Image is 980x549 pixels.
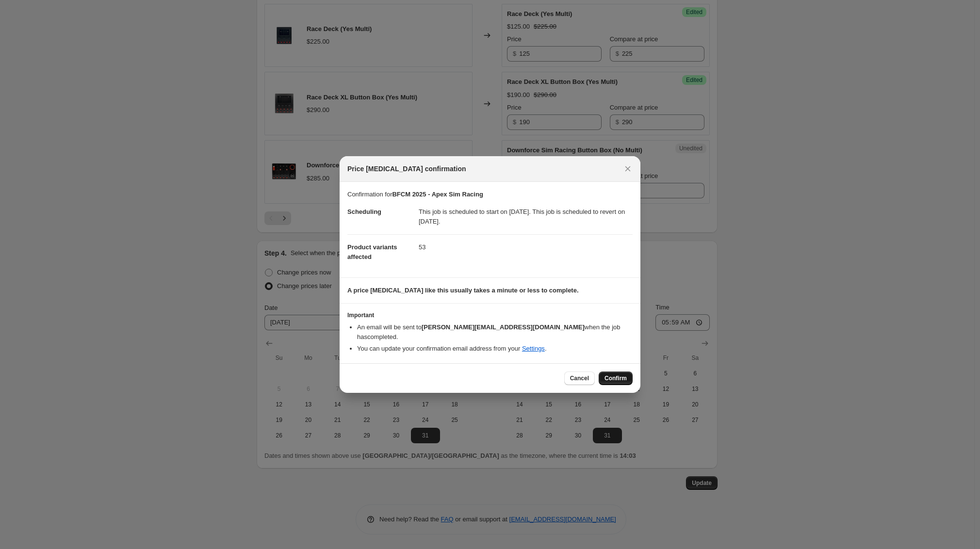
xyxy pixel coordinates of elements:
button: Confirm [599,371,633,385]
a: Settings [522,345,545,352]
span: Product variants affected [347,243,397,260]
dd: This job is scheduled to start on [DATE]. This job is scheduled to revert on [DATE]. [419,199,633,234]
p: Confirmation for [347,190,633,199]
span: Confirm [604,374,627,382]
span: Scheduling [347,208,381,215]
b: [PERSON_NAME][EMAIL_ADDRESS][DOMAIN_NAME] [422,323,585,331]
dd: 53 [419,234,633,260]
li: You can update your confirmation email address from your . [357,344,633,354]
h3: Important [347,311,633,319]
button: Close [621,162,635,176]
button: Cancel [564,371,595,385]
li: An email will be sent to when the job has completed . [357,323,633,342]
b: BFCM 2025 - Apex Sim Racing [392,191,483,198]
b: A price [MEDICAL_DATA] like this usually takes a minute or less to complete. [347,287,579,294]
span: Cancel [570,374,589,382]
span: Price [MEDICAL_DATA] confirmation [347,164,466,174]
